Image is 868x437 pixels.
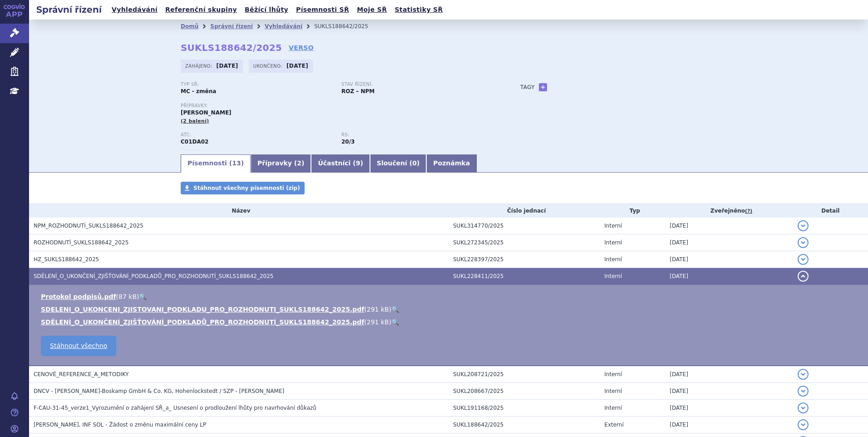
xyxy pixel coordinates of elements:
span: Interní [604,273,622,279]
td: SUKL228411/2025 [449,268,600,285]
td: SUKL191168/2025 [449,400,600,417]
button: detail [798,220,809,231]
a: Účastníci (9) [311,154,370,173]
strong: MC - změna [181,88,216,94]
strong: [DATE] [217,63,238,69]
td: SUKL208721/2025 [449,366,600,383]
li: ( ) [41,305,859,314]
span: HZ_SUKLS188642_2025 [34,256,99,263]
span: Zahájeno: [185,62,214,70]
td: SUKL208667/2025 [449,383,600,400]
li: ( ) [41,318,859,327]
span: 87 kB [118,293,137,300]
span: Ukončeno: [253,62,284,70]
td: [DATE] [665,251,793,268]
td: [DATE] [665,417,793,433]
span: 2 [297,159,301,167]
a: Moje SŘ [354,4,390,16]
a: 🔍 [391,306,399,313]
p: RS: [341,132,493,138]
button: detail [798,419,809,430]
a: SDELENI_O_UKONCENI_ZJISTOVANI_PODKLADU_PRO_ROZHODNUTI_SUKLS188642_2025.pdf [41,306,364,313]
a: Stáhnout všechno [41,336,116,356]
td: [DATE] [665,218,793,234]
strong: donátory NO k terapii anginy pectoris, parent. [341,139,355,145]
p: ATC: [181,132,332,138]
th: Typ [600,204,665,218]
span: 13 [232,159,241,167]
a: SDĚLENÍ_O_UKONČENÍ_ZJIŠŤOVÁNÍ_PODKLADŮ_PRO_ROZHODNUTÍ_SUKLS188642_2025.pdf [41,318,364,326]
button: detail [798,402,809,413]
span: 9 [356,159,360,167]
span: SDĚLENÍ_O_UKONČENÍ_ZJIŠŤOVÁNÍ_PODKLADŮ_PRO_ROZHODNUTÍ_SUKLS188642_2025 [34,273,273,279]
h3: Tagy [520,82,535,93]
span: NPM_ROZHODNUTÍ_SUKLS188642_2025 [34,223,143,229]
a: Poznámka [426,154,477,173]
a: Domů [181,23,198,30]
a: Sloučení (0) [370,154,426,173]
a: Vyhledávání [265,23,302,30]
a: Stáhnout všechny písemnosti (zip) [181,182,305,194]
span: ROZHODNUTÍ_SUKLS188642_2025 [34,239,128,246]
abbr: (?) [745,208,752,214]
th: Číslo jednací [449,204,600,218]
span: (2 balení) [181,118,209,124]
span: [PERSON_NAME] [181,109,232,116]
span: NITRO POHL, INF SOL - Žádost o změnu maximální ceny LP [34,422,206,428]
button: detail [798,271,809,282]
strong: ROZ – NPM [341,88,375,94]
span: Interní [604,405,622,411]
span: 0 [412,159,417,167]
button: detail [798,369,809,380]
span: Interní [604,256,622,263]
span: 291 kB [367,306,389,313]
span: Interní [604,239,622,246]
td: [DATE] [665,234,793,251]
button: detail [798,386,809,397]
a: 🔍 [139,293,147,300]
a: Statistiky SŘ [392,4,445,16]
p: Stav řízení: [341,82,493,87]
a: Písemnosti (13) [181,154,251,173]
a: Protokol podpisů.pdf [41,293,116,300]
span: CENOVÉ_REFERENCE_A_METODIKY [34,371,129,377]
h2: Správní řízení [29,3,109,16]
td: SUKL272345/2025 [449,234,600,251]
button: detail [798,254,809,265]
p: Typ SŘ: [181,82,332,87]
td: [DATE] [665,366,793,383]
strong: [DATE] [286,63,308,69]
a: + [539,83,547,91]
a: 🔍 [391,318,399,326]
a: Vyhledávání [109,4,160,16]
td: [DATE] [665,400,793,417]
span: 291 kB [367,318,389,326]
a: Referenční skupiny [163,4,240,16]
strong: SUKLS188642/2025 [181,42,282,53]
th: Detail [793,204,868,218]
a: Správní řízení [210,23,253,30]
li: ( ) [41,292,859,301]
span: F-CAU-31-45_verze1_Vyrozumění o zahájení SŘ_a_ Usnesení o prodloužení lhůty pro navrhování důkazů [34,405,316,411]
th: Název [29,204,449,218]
a: Přípravky (2) [251,154,311,173]
li: SUKLS188642/2025 [314,20,380,33]
td: [DATE] [665,383,793,400]
span: Stáhnout všechny písemnosti (zip) [193,185,300,191]
td: SUKL314770/2025 [449,218,600,234]
span: DNCV - G. Pohl-Boskamp GmbH & Co. KG, Hohenlockstedt / SZP - NITRO POHL [34,388,284,394]
p: Přípravky: [181,103,502,109]
a: Běžící lhůty [242,4,291,16]
span: Interní [604,223,622,229]
td: [DATE] [665,268,793,285]
a: VERSO [289,43,314,52]
strong: GLYCEROL-TRINITRÁT [181,139,208,145]
span: Externí [604,422,623,428]
span: Interní [604,388,622,394]
span: Interní [604,371,622,377]
th: Zveřejněno [665,204,793,218]
a: Písemnosti SŘ [293,4,352,16]
button: detail [798,237,809,248]
td: SUKL228397/2025 [449,251,600,268]
td: SUKL188642/2025 [449,417,600,433]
